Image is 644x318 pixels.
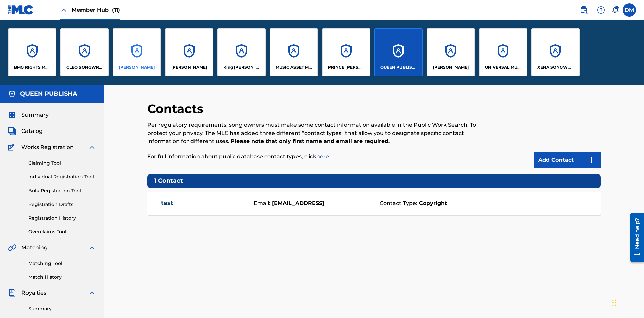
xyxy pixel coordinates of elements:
span: Royalties [21,289,46,297]
a: AccountsPRINCE [PERSON_NAME] [322,28,370,76]
a: AccountsXENA SONGWRITER [531,28,580,76]
a: Individual Registration Tool [28,173,96,180]
img: expand [88,244,96,252]
img: Close [60,6,68,14]
p: King McTesterson [223,64,260,70]
a: SummarySummary [8,111,49,119]
a: Registration History [28,215,96,222]
span: Catalog [21,127,43,135]
a: AccountsBMG RIGHTS MANAGEMENT US, LLC [8,28,56,76]
img: Summary [8,111,16,119]
iframe: Resource Center [625,210,644,265]
div: Help [594,3,608,17]
img: expand [88,143,96,151]
img: expand [88,289,96,297]
span: Works Registration [21,143,74,151]
p: CLEO SONGWRITER [66,64,103,70]
a: Overclaims Tool [28,228,96,235]
a: Summary [28,305,96,312]
h5: QUEEN PUBLISHA [20,90,77,98]
iframe: Chat Widget [610,286,644,318]
div: Email: [247,199,376,207]
a: AccountsKing [PERSON_NAME] [217,28,266,76]
div: Notifications [612,7,619,13]
span: Member Hub [72,6,120,14]
a: Claiming Tool [28,160,96,167]
p: XENA SONGWRITER [537,64,574,70]
div: User Menu [623,3,636,17]
img: Matching [8,244,16,252]
p: RONALD MCTESTERSON [433,64,469,70]
span: Summary [21,111,49,119]
a: Accounts[PERSON_NAME] [165,28,213,76]
a: Match History [28,274,96,281]
div: Drag [612,293,616,313]
span: (11) [112,7,120,13]
img: MLC Logo [8,5,34,15]
img: Works Registration [8,143,17,151]
a: Public Search [577,3,590,17]
p: MUSIC ASSET MANAGEMENT (MAM) [276,64,312,70]
p: BMG RIGHTS MANAGEMENT US, LLC [14,64,51,70]
p: QUEEN PUBLISHA [380,64,417,70]
p: UNIVERSAL MUSIC PUB GROUP [485,64,522,70]
img: search [580,6,588,14]
a: AccountsUNIVERSAL MUSIC PUB GROUP [479,28,527,76]
h5: 1 Contact [147,174,601,188]
p: Per regulatory requirements, song owners must make some contact information available in the Publ... [147,121,496,145]
img: 9d2ae6d4665cec9f34b9.svg [587,156,595,164]
a: Accounts[PERSON_NAME] [427,28,475,76]
a: Matching Tool [28,260,96,267]
div: Contact Type: [376,199,592,207]
p: For full information about public database contact types, click [147,153,496,161]
a: Accounts[PERSON_NAME] [113,28,161,76]
strong: Please note that only first name and email are required. [231,138,390,144]
h2: Contacts [147,101,207,116]
a: AccountsMUSIC ASSET MANAGEMENT (MAM) [270,28,318,76]
strong: Copyright [417,199,447,207]
img: help [597,6,605,14]
p: PRINCE MCTESTERSON [328,64,365,70]
strong: [EMAIL_ADDRESS] [270,199,324,207]
img: Accounts [8,90,16,98]
a: Add Contact [534,152,601,168]
a: test [161,199,173,207]
a: CatalogCatalog [8,127,43,135]
p: EYAMA MCSINGER [171,64,207,70]
a: Bulk Registration Tool [28,187,96,194]
a: AccountsCLEO SONGWRITER [60,28,109,76]
p: ELVIS COSTELLO [119,64,155,70]
a: Registration Drafts [28,201,96,208]
img: Royalties [8,289,16,297]
a: here. [316,153,330,160]
img: Catalog [8,127,16,135]
span: Matching [21,244,48,252]
a: AccountsQUEEN PUBLISHA [374,28,423,76]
